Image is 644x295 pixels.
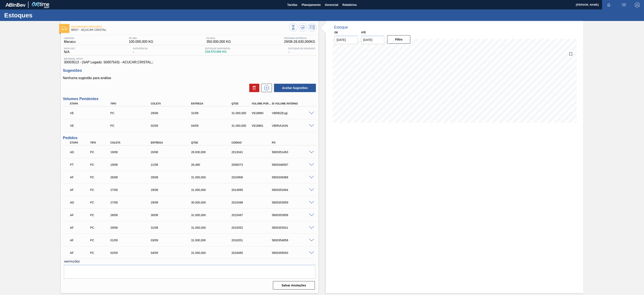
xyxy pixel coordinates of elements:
[335,31,338,34] label: De
[271,150,317,154] div: 5800351463
[190,213,237,217] div: 31.000,000
[271,239,317,242] div: 5800354858
[64,47,75,50] span: Data out
[69,121,116,130] div: Volume Enviado para Transporte
[69,248,91,257] div: Aguardando Faturamento
[230,176,277,179] div: 2010906
[299,23,307,31] button: Atualizar Gráfico
[230,213,277,217] div: 2015497
[70,213,90,217] p: AF
[70,251,90,255] p: AF
[273,281,315,290] button: Salvar Anotações
[109,163,156,166] div: 19/08/2025
[190,226,237,229] div: 31.000,000
[150,251,196,255] div: 04/09/2025
[89,239,111,242] div: Pedido de Compra
[271,124,317,127] div: VBRhA1KtN
[602,2,615,8] button: Notificações
[190,141,237,144] div: Qtde
[109,201,156,204] div: 27/08/2025
[274,84,316,92] button: Aceitar Sugestões
[63,136,316,140] h3: Pedidos
[230,201,277,204] div: 2015498
[5,3,26,7] img: TNhmsLtSVTkK8tSr43FrP2fwEKptu5GPRR3wAAAABJRU5ErkJggg==
[4,13,79,18] h1: Estoques
[89,226,111,229] div: Pedido de Compra
[109,124,156,127] div: Pedido de Compra
[230,102,253,105] div: Qtde
[287,47,316,54] div: -
[251,124,273,127] div: V618861
[89,163,111,166] div: Pedido de Compra
[70,239,90,242] p: AF
[635,2,640,7] img: Logout
[109,226,156,229] div: 29/08/2025
[190,163,237,166] div: 26,480
[69,160,91,169] div: Pedido em Trânsito
[70,226,90,229] p: AF
[109,141,156,144] div: Coleta
[150,201,196,204] div: 29/08/2025
[64,60,315,64] span: 30003513 - (SAP Legado: 50007543) - ACUCAR;CRISTAL;;
[150,141,196,144] div: Entrega
[63,97,316,101] h3: Volumes Pendentes
[109,251,156,255] div: 02/09/2025
[69,198,91,207] div: Aguardando Descarga
[63,47,77,54] div: N/A
[284,37,315,39] span: Próxima Entrega
[69,185,91,194] div: Aguardando Faturamento
[69,173,91,182] div: Aguardando Faturamento
[271,176,317,179] div: 5800349368
[89,213,111,217] div: Pedido de Compra
[230,150,277,154] div: 2013041
[150,124,196,127] div: 02/09/2025
[64,259,315,265] label: Anotações
[69,108,116,118] div: Volume Enviado para Transporte
[361,36,384,44] input: dd/mm/yyyy
[89,150,111,154] div: Pedido de Compra
[150,150,196,154] div: 20/08/2025
[271,213,317,217] div: 5800353958
[230,226,277,229] div: 2015052
[206,40,231,44] span: 350.000,000 KG
[361,31,366,34] label: Até
[132,47,149,54] div: -
[325,2,338,7] span: Gerencial
[334,25,348,30] div: Estoque
[271,111,317,115] div: VBRBZEugi
[62,27,67,30] img: Ícone
[190,176,237,179] div: 31.000,000
[230,141,277,144] div: Código
[133,47,148,50] span: Suficiência
[190,124,237,127] div: 04/09/2025
[69,223,91,232] div: Aguardando Faturamento
[205,47,231,50] span: Estoque Disponível
[150,188,196,192] div: 29/08/2025
[109,176,156,179] div: 26/08/2025
[69,236,91,245] div: Aguardando Faturamento
[69,147,91,157] div: Aguardando Descarga
[109,150,156,154] div: 19/08/2025
[251,102,273,105] div: Volume Portal
[64,40,76,44] span: Macacu
[288,47,315,50] span: Estoque Bloqueado
[284,40,315,44] span: 29/08 - 28.830,000 KG
[387,35,410,44] button: Filtro
[63,68,316,73] h3: Sugestões
[89,201,111,204] div: Pedido de Compra
[150,102,196,105] div: Coleta
[64,57,315,60] span: Material ativo
[335,36,358,44] input: dd/mm/yyyy
[129,37,153,39] span: PE MIN
[230,124,253,127] div: 31.000,000
[271,102,317,105] div: Id Volume Interno
[150,213,196,217] div: 30/08/2025
[89,141,111,144] div: Tipo
[247,84,259,92] div: Excluir Sugestões
[230,163,277,166] div: 2008373
[308,23,316,31] button: Programar Estoque
[150,163,196,166] div: 21/08/2025
[271,188,317,192] div: 5800353494
[287,2,297,7] span: Tarefas
[289,23,297,31] button: Visão Geral dos Estoques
